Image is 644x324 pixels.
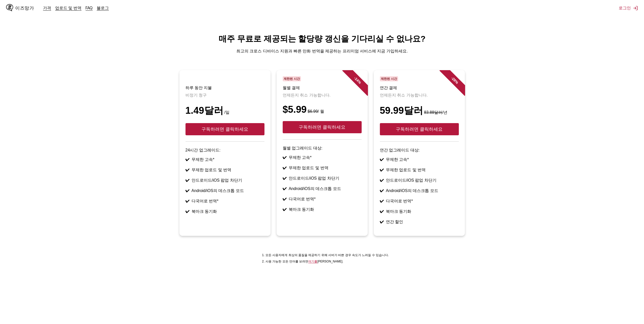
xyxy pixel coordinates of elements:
[192,209,217,214] font: 북마크 동기화
[318,109,324,113] font: / 월
[185,157,190,162] font: ✔
[283,121,362,133] button: 구독하려면 클릭하세요
[185,148,221,152] font: 24시간 업그레이드:
[283,155,287,160] font: ✔
[283,166,287,170] font: ✔
[283,186,287,191] font: ✔
[185,199,190,203] font: ✔
[289,155,312,160] font: 무제한 고속*
[289,186,341,191] font: Android/iOS의 데스크톱 모드
[201,127,248,132] font: 구독하려면 클릭하세요
[381,77,397,81] font: 제한된 시간
[185,168,190,172] font: ✔
[43,5,51,10] a: 가격
[185,123,264,135] button: 구독하려면 클릭하세요
[386,220,403,224] font: 연간 할인
[192,199,219,203] font: 다국어로 번역*
[15,6,34,10] font: 이즈망가
[450,76,454,80] font: -
[451,77,457,82] font: 28
[380,123,459,135] button: 구독하려면 클릭하세요
[265,260,308,263] font: 사용 가능한 모든 언어를 보려면
[386,168,426,172] font: 무제한 업로드 및 번역
[353,76,357,80] font: -
[619,5,638,11] button: 로그인
[289,197,316,201] font: 다국어로 번역*
[283,176,287,180] font: ✔
[424,110,442,115] font: 83.88달러
[224,110,229,115] font: /일
[317,260,343,263] font: [PERSON_NAME].
[6,4,43,12] a: IsManga 로고이즈망가
[380,86,397,90] font: 연간 결제
[289,176,339,180] font: 안드로이드/iOS 팝업 차단기
[192,157,215,162] font: 무제한 고속*
[289,207,314,212] font: 북마크 동기화
[354,77,360,82] font: 14
[55,5,81,10] a: 업로드 및 번역
[386,178,437,182] font: 안드로이드/iOS 팝업 차단기
[386,157,409,162] font: 무제한 고속*
[380,148,420,152] font: 연간 업그레이드 대상:
[185,93,207,97] font: 비정기 청구
[386,188,438,193] font: Android/iOS의 데스크톱 모드
[357,80,362,85] font: %
[380,199,384,203] font: ✔
[283,104,307,115] font: $5.99
[289,166,328,170] font: 무제한 업로드 및 번역
[185,188,190,193] font: ✔
[236,49,408,53] font: 최고의 크로스 디바이스 지원과 빠른 만화 번역을 제공하는 프리미엄 서비스에 지금 가입하세요.
[283,207,287,212] font: ✔
[308,260,317,263] font: 여기를
[396,127,443,132] font: 구독하려면 클릭하세요
[380,168,384,172] font: ✔
[192,168,231,172] font: 무제한 업로드 및 번역
[185,86,212,90] font: 하루 동안 지불
[185,178,190,182] font: ✔
[283,197,287,201] font: ✔
[97,5,109,10] a: 블로그
[308,109,318,113] font: $6.99
[442,110,447,115] font: /년
[299,125,345,130] font: 구독하려면 클릭하세요
[185,209,190,214] font: ✔
[265,253,389,257] font: 모든 사용자에게 최상의 품질을 제공하기 위해 서버가 바쁜 경우 속도가 느려질 수 있습니다.
[284,77,300,81] font: 제한된 시간
[380,220,384,224] font: ✔
[380,157,384,162] font: ✔
[380,209,384,214] font: ✔
[380,93,428,97] font: 언제든지 취소 가능합니다.
[283,86,300,90] font: 월별 결제
[192,188,244,193] font: Android/iOS의 데스크톱 모드
[219,34,426,43] font: 매주 무료로 제공되는 할당량 갱신을 기다리실 수 없나요?
[6,4,13,11] img: IsManga 로고
[386,199,413,203] font: 다국어로 번역*
[380,178,384,182] font: ✔
[454,80,459,85] font: %
[185,105,223,116] font: 1.49달러
[308,260,317,263] a: 사용 가능한 언어
[386,209,411,214] font: 북마크 동기화
[86,5,93,10] a: FAQ
[633,6,638,11] img: 로그아웃
[380,188,384,193] font: ✔
[192,178,242,182] font: 안드로이드/iOS 팝업 차단기
[283,146,322,150] font: 월별 업그레이드 대상:
[283,93,330,97] font: 언제든지 취소 가능합니다.
[619,5,631,10] font: 로그인
[380,105,423,116] font: 59.99달러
